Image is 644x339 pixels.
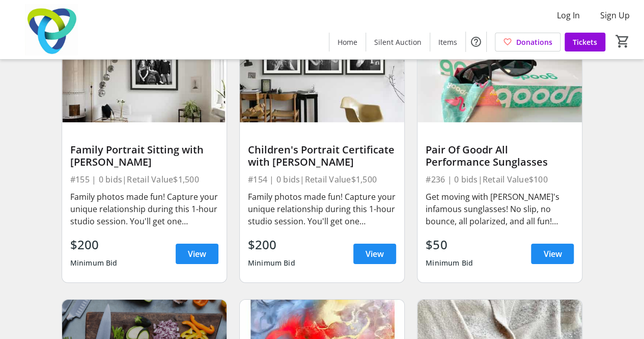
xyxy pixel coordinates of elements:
div: Family photos made fun! Capture your unique relationship during this 1-hour studio session. You'l... [70,191,218,227]
button: Sign Up [592,7,638,23]
span: Silent Auction [374,37,422,47]
a: View [176,244,218,264]
div: Children's Portrait Certificate with [PERSON_NAME] [248,144,396,168]
a: Donations [495,33,561,51]
a: View [353,244,396,264]
span: Donations [516,37,552,47]
span: Tickets [573,37,597,47]
img: Trillium Health Partners Foundation's Logo [6,4,97,55]
button: Help [466,32,486,52]
div: $200 [70,236,118,254]
span: Sign Up [600,9,630,21]
a: Items [430,33,465,51]
img: Pair Of Goodr All Performance Sunglasses [417,30,582,122]
span: Items [438,37,457,47]
a: Home [329,33,366,51]
div: Family Portrait Sitting with [PERSON_NAME] [70,144,218,168]
a: Tickets [565,33,605,51]
div: $200 [248,236,295,254]
div: Get moving with [PERSON_NAME]'s infamous sunglasses! No slip, no bounce, all polarized, and all f... [426,191,574,227]
div: #236 | 0 bids | Retail Value $100 [426,172,574,187]
div: Family photos made fun! Capture your unique relationship during this 1-hour studio session. You'l... [248,191,396,227]
div: Pair Of Goodr All Performance Sunglasses [426,144,574,168]
span: Log In [557,9,580,21]
a: Silent Auction [366,33,430,51]
div: #154 | 0 bids | Retail Value $1,500 [248,172,396,187]
div: Minimum Bid [426,254,473,272]
span: View [188,248,206,260]
div: Minimum Bid [70,254,118,272]
div: Minimum Bid [248,254,295,272]
button: Log In [549,7,588,23]
span: View [543,248,562,260]
img: Family Portrait Sitting with Jérôme [62,30,227,122]
a: View [531,244,574,264]
img: Children's Portrait Certificate with Jérôme [240,30,404,122]
span: View [366,248,384,260]
div: #155 | 0 bids | Retail Value $1,500 [70,172,218,187]
button: Cart [613,32,632,50]
span: Home [338,37,357,47]
div: $50 [426,236,473,254]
